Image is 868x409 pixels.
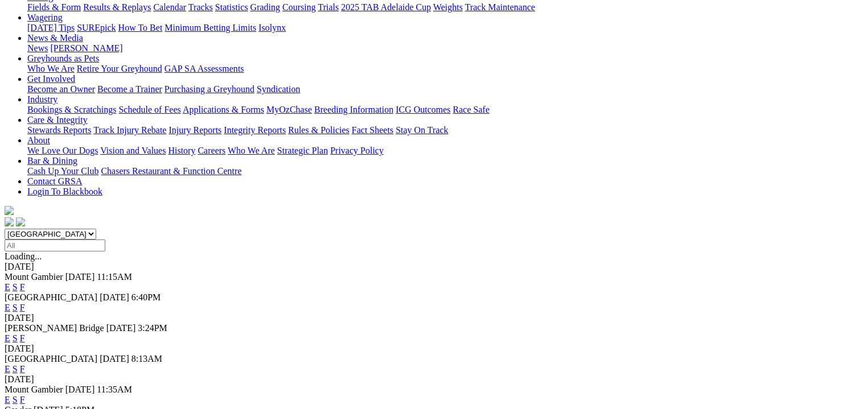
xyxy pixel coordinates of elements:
[138,323,167,333] span: 3:24PM
[20,282,25,292] a: F
[5,374,863,385] div: [DATE]
[465,2,535,12] a: Track Maintenance
[5,262,863,272] div: [DATE]
[314,105,393,114] a: Breeding Information
[27,115,88,125] a: Care & Integrity
[433,2,463,12] a: Weights
[5,323,104,333] span: [PERSON_NAME] Bridge
[183,105,264,114] a: Applications & Forms
[20,333,25,343] a: F
[5,239,105,251] input: Select date
[5,251,42,261] span: Loading...
[27,74,75,84] a: Get Involved
[164,23,256,32] a: Minimum Betting Limits
[50,43,122,53] a: [PERSON_NAME]
[27,23,863,33] div: Wagering
[27,135,50,145] a: About
[27,146,98,155] a: We Love Our Dogs
[77,64,162,73] a: Retire Your Greyhound
[5,282,10,292] a: E
[83,2,151,12] a: Results & Replays
[164,84,254,94] a: Purchasing a Greyhound
[97,84,162,94] a: Become a Trainer
[224,125,286,135] a: Integrity Reports
[277,146,328,155] a: Strategic Plan
[13,303,18,312] a: S
[452,105,489,114] a: Race Safe
[27,146,863,156] div: About
[27,105,116,114] a: Bookings & Scratchings
[5,217,14,226] img: facebook.svg
[27,2,863,13] div: Racing
[5,206,14,215] img: logo-grsa-white.png
[118,23,163,32] a: How To Bet
[396,105,450,114] a: ICG Outcomes
[341,2,431,12] a: 2025 TAB Adelaide Cup
[65,385,95,394] span: [DATE]
[330,146,384,155] a: Privacy Policy
[27,105,863,115] div: Industry
[97,385,132,394] span: 11:35AM
[5,292,97,302] span: [GEOGRAPHIC_DATA]
[215,2,248,12] a: Statistics
[16,217,25,226] img: twitter.svg
[27,2,81,12] a: Fields & Form
[27,176,82,186] a: Contact GRSA
[27,23,75,32] a: [DATE] Tips
[118,105,180,114] a: Schedule of Fees
[131,354,162,363] span: 8:13AM
[198,146,225,155] a: Careers
[27,187,102,196] a: Login To Blackbook
[188,2,213,12] a: Tracks
[5,303,10,312] a: E
[20,303,25,312] a: F
[13,282,18,292] a: S
[101,166,241,176] a: Chasers Restaurant & Function Centre
[5,385,63,394] span: Mount Gambier
[100,292,129,302] span: [DATE]
[168,146,195,155] a: History
[27,84,863,94] div: Get Involved
[288,125,349,135] a: Rules & Policies
[106,323,136,333] span: [DATE]
[20,364,25,374] a: F
[13,333,18,343] a: S
[77,23,116,32] a: SUREpick
[27,94,57,104] a: Industry
[5,272,63,282] span: Mount Gambier
[250,2,280,12] a: Grading
[5,395,10,404] a: E
[257,84,300,94] a: Syndication
[27,166,98,176] a: Cash Up Your Club
[27,156,77,166] a: Bar & Dining
[20,395,25,404] a: F
[13,395,18,404] a: S
[27,125,91,135] a: Stewards Reports
[5,344,863,354] div: [DATE]
[65,272,95,282] span: [DATE]
[352,125,393,135] a: Fact Sheets
[27,43,48,53] a: News
[100,354,129,363] span: [DATE]
[318,2,339,12] a: Trials
[131,292,161,302] span: 6:40PM
[282,2,316,12] a: Coursing
[27,84,95,94] a: Become an Owner
[396,125,448,135] a: Stay On Track
[27,43,863,53] div: News & Media
[5,364,10,374] a: E
[164,64,244,73] a: GAP SA Assessments
[266,105,312,114] a: MyOzChase
[27,53,99,63] a: Greyhounds as Pets
[168,125,221,135] a: Injury Reports
[5,354,97,363] span: [GEOGRAPHIC_DATA]
[27,64,863,74] div: Greyhounds as Pets
[27,13,63,22] a: Wagering
[97,272,132,282] span: 11:15AM
[5,333,10,343] a: E
[5,313,863,323] div: [DATE]
[258,23,286,32] a: Isolynx
[27,33,83,43] a: News & Media
[27,64,75,73] a: Who We Are
[93,125,166,135] a: Track Injury Rebate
